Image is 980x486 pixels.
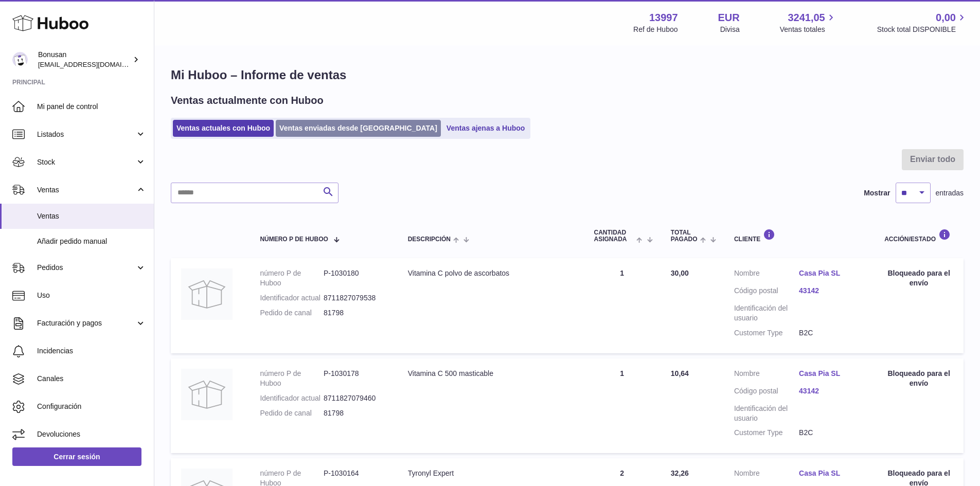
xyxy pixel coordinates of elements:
[171,67,964,83] h1: Mi Huboo – Informe de ventas
[877,11,968,34] a: 0,00 Stock total DISPONIBLE
[324,393,387,403] dd: 8711827079460
[260,236,328,243] span: número P de Huboo
[171,94,324,107] h2: Ventas actualmente con Huboo
[877,25,968,34] span: Stock total DISPONIBLE
[671,469,689,477] span: 32,26
[734,369,799,381] dt: Nombre
[734,404,799,423] dt: Identificación del usuario
[260,408,324,418] dt: Pedido de canal
[37,211,146,221] span: Ventas
[408,236,451,243] span: Descripción
[324,308,387,318] dd: 81798
[37,291,146,300] span: Uso
[37,130,135,139] span: Listados
[936,188,964,198] span: entradas
[583,258,660,353] td: 1
[780,25,837,34] span: Ventas totales
[718,11,740,25] strong: EUR
[260,308,324,318] dt: Pedido de canal
[181,268,233,320] img: no-photo.jpg
[633,25,678,34] div: Ref de Huboo
[734,386,799,399] dt: Código postal
[799,286,864,296] a: 43142
[12,52,28,67] img: info@bonusan.es
[734,328,799,338] dt: Customer Type
[720,25,740,34] div: Divisa
[276,120,441,137] a: Ventas enviadas desde [GEOGRAPHIC_DATA]
[864,188,890,198] label: Mostrar
[37,429,146,439] span: Devoluciones
[583,358,660,453] td: 1
[38,60,151,68] span: [EMAIL_ADDRESS][DOMAIN_NAME]
[799,268,864,278] a: Casa Pia SL
[324,369,387,388] dd: P-1030178
[408,268,574,278] div: Vitamina C polvo de ascorbatos
[649,11,678,25] strong: 13997
[734,469,799,481] dt: Nombre
[734,428,799,438] dt: Customer Type
[37,185,135,195] span: Ventas
[37,237,146,246] span: Añadir pedido manual
[443,120,529,137] a: Ventas ajenas a Huboo
[799,469,864,478] a: Casa Pia SL
[260,369,324,388] dt: número P de Huboo
[734,268,799,281] dt: Nombre
[780,11,837,34] a: 3241,05 Ventas totales
[37,318,135,328] span: Facturación y pagos
[37,263,135,273] span: Pedidos
[324,408,387,418] dd: 81798
[324,268,387,288] dd: P-1030180
[884,268,953,288] div: Bloqueado para el envío
[734,286,799,298] dt: Código postal
[936,11,956,25] span: 0,00
[671,369,689,377] span: 10,64
[799,386,864,396] a: 43142
[181,369,233,420] img: no-photo.jpg
[37,402,146,411] span: Configuración
[671,269,689,277] span: 30,00
[260,268,324,288] dt: número P de Huboo
[671,229,698,243] span: Total pagado
[734,303,799,323] dt: Identificación del usuario
[173,120,274,137] a: Ventas actuales con Huboo
[37,346,146,356] span: Incidencias
[734,229,864,243] div: Cliente
[788,11,825,25] span: 3241,05
[37,102,146,112] span: Mi panel de control
[799,428,864,438] dd: B2C
[408,369,574,379] div: Vitamina C 500 masticable
[260,393,324,403] dt: Identificador actual
[324,293,387,303] dd: 8711827079538
[594,229,634,243] span: Cantidad ASIGNADA
[408,469,574,478] div: Tyronyl Expert
[799,328,864,338] dd: B2C
[37,374,146,384] span: Canales
[260,293,324,303] dt: Identificador actual
[884,229,953,243] div: Acción/Estado
[38,50,131,69] div: Bonusan
[12,447,141,466] a: Cerrar sesión
[37,157,135,167] span: Stock
[884,369,953,388] div: Bloqueado para el envío
[799,369,864,379] a: Casa Pia SL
